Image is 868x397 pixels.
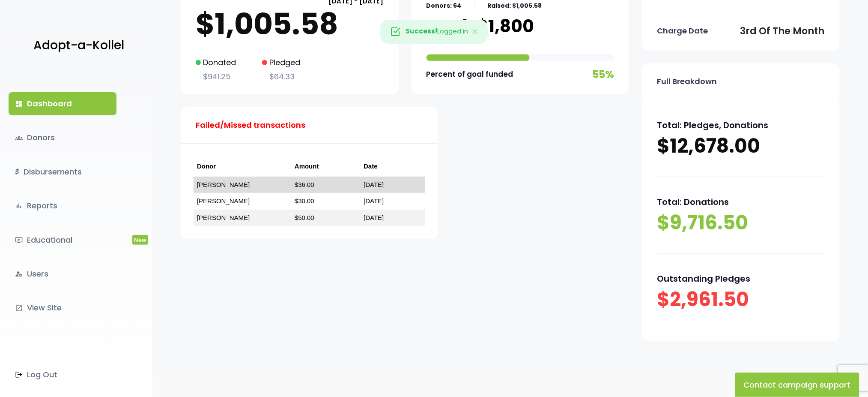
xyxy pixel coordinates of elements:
i: bar_chart [15,202,23,210]
p: $12,678.00 [657,133,825,159]
button: Contact campaign support [735,373,859,397]
a: manage_accountsUsers [9,262,116,286]
i: launch [15,304,23,312]
a: [DATE] [364,181,384,188]
p: $1,005.58 [196,7,384,41]
p: Outstanding Pledges [657,271,825,286]
a: [PERSON_NAME] [197,214,250,221]
a: [PERSON_NAME] [197,197,250,205]
a: [PERSON_NAME] [197,181,250,188]
a: $50.00 [295,214,314,221]
p: Charge Date [657,24,708,38]
p: Total: Donations [657,194,825,210]
p: $941.25 [196,70,236,84]
span: New [132,235,148,245]
p: $2,961.50 [657,286,825,313]
div: Logged in [380,20,488,44]
span: groups [15,134,23,142]
a: [DATE] [364,214,384,221]
a: groupsDonors [9,126,116,149]
p: Failed/Missed transactions [196,118,305,132]
i: $ [15,166,19,178]
a: bar_chartReports [9,194,116,217]
a: $36.00 [295,181,314,188]
a: $30.00 [295,197,314,205]
p: Adopt-a-Kollel [33,35,124,56]
p: $9,716.50 [657,210,825,236]
strong: Success! [406,27,437,36]
a: launchView Site [9,296,116,319]
p: Percent of goal funded [427,68,513,81]
p: Pledged [262,56,300,69]
a: dashboardDashboard [9,92,116,115]
a: Log Out [9,363,116,386]
p: Total: Pledges, Donations [657,117,825,133]
p: Raised: $1,005.58 [488,0,542,11]
a: $Disbursements [9,160,116,183]
i: ondemand_video [15,236,23,244]
a: [DATE] [364,197,384,205]
i: manage_accounts [15,270,23,278]
i: dashboard [15,100,23,108]
p: 3rd of the month [740,23,825,40]
p: Donors: 64 [427,0,462,11]
th: Donor [194,156,291,177]
a: Adopt-a-Kollel [29,25,124,66]
p: 55% [592,65,614,84]
p: Donated [196,56,236,69]
p: Goal: $1,800 [427,15,534,37]
a: ondemand_videoEducationalNew [9,229,116,252]
th: Amount [291,156,360,177]
th: Date [360,156,425,177]
button: Close [463,20,488,43]
p: $64.33 [262,70,300,84]
p: Full Breakdown [657,75,717,88]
